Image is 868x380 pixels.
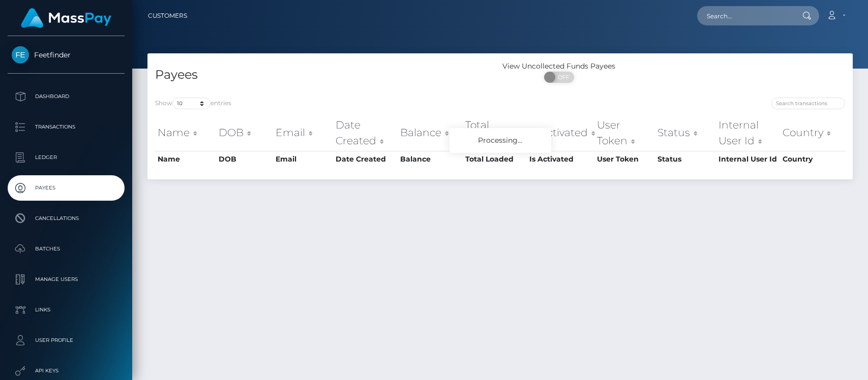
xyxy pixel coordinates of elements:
[8,114,125,140] a: Transactions
[716,115,781,151] th: Internal User Id
[771,98,845,109] input: Search transactions
[594,151,654,167] th: User Token
[550,72,575,83] span: OFF
[463,151,527,167] th: Total Loaded
[12,363,121,378] p: API Keys
[273,151,333,167] th: Email
[8,206,125,231] a: Cancellations
[333,151,398,167] th: Date Created
[12,333,121,348] p: User Profile
[8,328,125,353] a: User Profile
[8,50,125,59] span: Feetfinder
[148,5,187,26] a: Customers
[21,8,111,28] img: MassPay Logo
[12,241,121,257] p: Batches
[216,115,274,151] th: DOB
[450,128,551,153] div: Processing...
[716,151,781,167] th: Internal User Id
[12,150,121,165] p: Ledger
[655,151,716,167] th: Status
[780,115,845,151] th: Country
[333,115,398,151] th: Date Created
[12,89,121,104] p: Dashboard
[12,119,121,135] p: Transactions
[8,297,125,323] a: Links
[12,46,29,64] img: Feetfinder
[8,145,125,170] a: Ledger
[398,151,463,167] th: Balance
[273,115,333,151] th: Email
[527,115,595,151] th: Is Activated
[594,115,654,151] th: User Token
[12,302,121,318] p: Links
[8,175,125,201] a: Payees
[463,115,527,151] th: Total Loaded
[12,272,121,287] p: Manage Users
[8,267,125,292] a: Manage Users
[172,98,211,109] select: Showentries
[780,151,845,167] th: Country
[527,151,595,167] th: Is Activated
[12,180,121,196] p: Payees
[697,6,793,25] input: Search...
[8,84,125,109] a: Dashboard
[155,151,216,167] th: Name
[655,115,716,151] th: Status
[216,151,274,167] th: DOB
[500,61,618,72] div: View Uncollected Funds Payees
[12,211,121,226] p: Cancellations
[155,66,493,84] h4: Payees
[8,236,125,262] a: Batches
[398,115,463,151] th: Balance
[155,115,216,151] th: Name
[155,98,231,109] label: Show entries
